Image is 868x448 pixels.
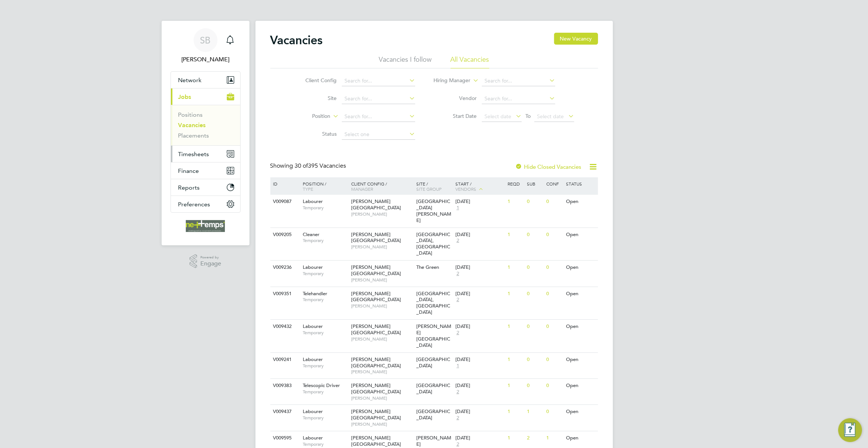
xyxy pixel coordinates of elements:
[342,112,415,122] input: Search for...
[351,369,413,375] span: [PERSON_NAME]
[351,198,401,211] span: [PERSON_NAME][GEOGRAPHIC_DATA]
[351,421,413,427] span: [PERSON_NAME]
[171,162,240,179] button: Finance
[455,441,460,448] span: 2
[303,323,323,329] span: Labourer
[351,186,373,192] span: Manager
[379,55,432,68] li: Vacancies I follow
[523,111,533,121] span: To
[303,186,313,192] span: Type
[416,231,450,257] span: [GEOGRAPHIC_DATA], [GEOGRAPHIC_DATA]
[303,435,323,441] span: Labourer
[342,129,415,140] input: Select one
[351,336,413,342] span: [PERSON_NAME]
[525,353,544,367] div: 0
[545,353,564,367] div: 0
[271,353,298,367] div: V009241
[351,408,401,421] span: [PERSON_NAME][GEOGRAPHIC_DATA]
[455,232,504,238] div: [DATE]
[351,303,413,309] span: [PERSON_NAME]
[178,184,200,191] span: Reports
[416,264,439,270] span: The Green
[525,405,544,419] div: 1
[416,408,450,421] span: [GEOGRAPHIC_DATA]
[271,405,298,419] div: V009437
[303,408,323,415] span: Labourer
[200,254,221,261] span: Powered by
[564,431,597,445] div: Open
[455,357,504,363] div: [DATE]
[455,435,504,441] div: [DATE]
[455,291,504,297] div: [DATE]
[303,356,323,362] span: Labourer
[525,320,544,333] div: 0
[171,196,240,212] button: Preferences
[295,162,346,170] span: 395 Vacancies
[455,186,476,192] span: Vendors
[545,195,564,209] div: 0
[303,264,323,270] span: Labourer
[455,330,460,336] span: 2
[525,261,544,274] div: 0
[416,382,450,395] span: [GEOGRAPHIC_DATA]
[303,290,327,297] span: Telehandler
[506,195,525,209] div: 1
[351,290,401,303] span: [PERSON_NAME][GEOGRAPHIC_DATA]
[455,383,504,389] div: [DATE]
[455,409,504,415] div: [DATE]
[162,21,249,245] nav: Main navigation
[303,441,347,447] span: Temporary
[455,205,460,211] span: 1
[545,320,564,333] div: 0
[525,431,544,445] div: 2
[506,379,525,393] div: 1
[554,33,598,45] button: New Vacancy
[351,435,401,447] span: [PERSON_NAME][GEOGRAPHIC_DATA]
[545,379,564,393] div: 0
[294,77,337,84] label: Client Config
[271,320,298,333] div: V009432
[545,405,564,419] div: 0
[178,111,203,118] a: Positions
[171,179,240,196] button: Reports
[434,113,477,119] label: Start Date
[294,130,337,137] label: Status
[416,290,450,316] span: [GEOGRAPHIC_DATA], [GEOGRAPHIC_DATA]
[545,431,564,445] div: 1
[271,177,298,190] div: ID
[271,431,298,445] div: V009595
[455,297,460,303] span: 2
[525,195,544,209] div: 0
[564,177,597,190] div: Status
[303,231,319,238] span: Cleaner
[351,211,413,217] span: [PERSON_NAME]
[171,55,241,64] span: Shane Bannister
[351,382,401,395] span: [PERSON_NAME][GEOGRAPHIC_DATA]
[178,122,206,129] a: Vacancies
[294,95,337,101] label: Site
[455,238,460,244] span: 2
[342,76,415,86] input: Search for...
[416,198,451,223] span: [GEOGRAPHIC_DATA][PERSON_NAME]
[351,277,413,283] span: [PERSON_NAME]
[416,186,442,192] span: Site Group
[200,35,211,45] span: SB
[506,177,525,190] div: Reqd
[506,431,525,445] div: 1
[171,88,240,105] button: Jobs
[178,151,209,158] span: Timesheets
[414,177,454,195] div: Site /
[545,287,564,301] div: 0
[455,199,504,205] div: [DATE]
[303,382,340,389] span: Telescopic Driver
[537,113,564,120] span: Select date
[271,195,298,209] div: V009087
[506,320,525,333] div: 1
[171,28,241,64] a: SB[PERSON_NAME]
[564,261,597,274] div: Open
[525,379,544,393] div: 0
[178,93,191,100] span: Jobs
[564,287,597,301] div: Open
[564,320,597,333] div: Open
[351,264,401,277] span: [PERSON_NAME][GEOGRAPHIC_DATA]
